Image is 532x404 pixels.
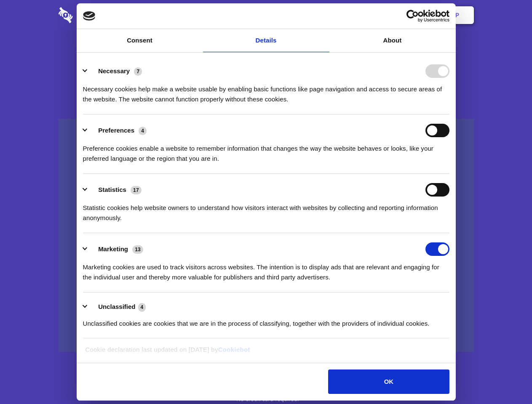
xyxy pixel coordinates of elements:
img: logo [83,11,96,21]
label: Marketing [98,245,128,252]
a: Pricing [247,2,284,28]
img: logo-wordmark-white-trans-d4663122ce5f474addd5e946df7df03e33cb6a1c49d2221995e7729f52c070b2.svg [59,7,131,23]
span: 7 [134,67,142,76]
div: Necessary cookies help make a website usable by enabling basic functions like page navigation and... [83,78,449,104]
iframe: Drift Widget Chat Controller [490,362,522,394]
a: Wistia video thumbnail [59,119,474,352]
div: Marketing cookies are used to track visitors across websites. The intention is to display ads tha... [83,256,449,282]
div: Unclassified cookies are cookies that we are in the process of classifying, together with the pro... [83,312,449,329]
button: OK [328,369,449,394]
span: 17 [131,186,142,194]
button: Preferences (4) [83,124,152,137]
span: 13 [132,245,143,254]
button: Marketing (13) [83,242,149,256]
span: 4 [139,127,147,135]
label: Statistics [98,186,126,193]
a: Details [203,29,329,52]
button: Statistics (17) [83,183,147,197]
label: Necessary [98,67,130,74]
label: Preferences [98,127,134,134]
a: About [329,29,456,52]
div: Preference cookies enable a website to remember information that changes the way the website beha... [83,137,449,164]
a: Consent [77,29,203,52]
span: 4 [138,303,146,311]
div: Cookie declaration last updated on [DATE] by [79,345,453,361]
div: Statistic cookies help website owners to understand how visitors interact with websites by collec... [83,197,449,223]
a: Cookiebot [218,346,250,353]
h4: Auto-redaction of sensitive data, encrypted data sharing and self-destructing private chats. Shar... [59,77,474,104]
a: Usercentrics Cookiebot - opens in a new window [376,10,449,22]
a: Login [382,2,419,28]
a: Contact [342,2,380,28]
h1: Eliminate Slack Data Loss. [59,38,474,68]
button: Necessary (7) [83,64,147,78]
button: Unclassified (4) [83,302,151,312]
